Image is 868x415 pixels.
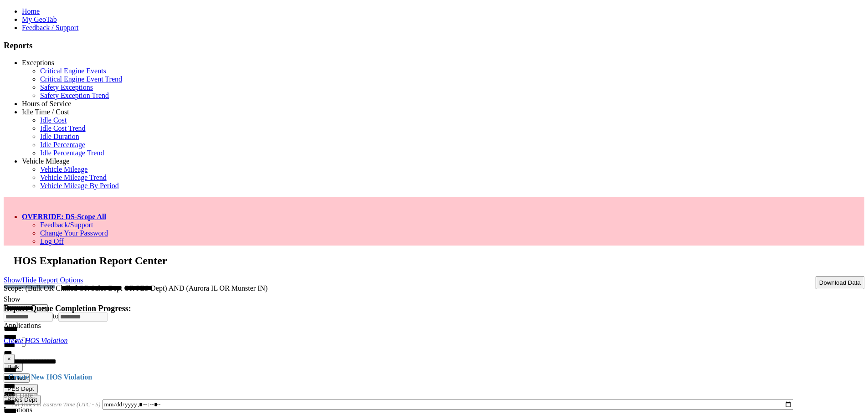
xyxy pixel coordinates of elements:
a: Idle Percentage Trend [40,149,104,157]
a: Create HOS Violation [4,337,67,344]
a: Feedback/Support [40,221,93,229]
a: Critical Engine Event Trend [40,75,122,83]
a: Vehicle Mileage By Period [40,182,119,190]
a: Show/Hide Report Options [4,274,83,286]
span: All Times in Eastern Time (UTC - 5) [12,401,101,408]
a: Idle Cost Trend [40,124,86,132]
a: Vehicle Mileage Trend [40,174,107,181]
span: to [53,312,58,320]
a: Critical Engine Events [40,67,106,75]
button: Download Data [816,276,864,289]
h4: Create New HOS Violation [4,373,864,381]
a: Idle Cost [40,116,67,124]
a: Exceptions [22,59,54,67]
label: Start Date:* [4,379,39,399]
a: Hours of Service [22,100,71,108]
a: Idle Percentage [40,141,85,149]
a: Home [22,7,40,15]
a: Log Off [40,237,64,245]
a: Vehicle Mileage [40,165,87,173]
a: Feedback / Support [22,24,78,31]
label: Show [4,295,20,303]
h4: Report Queue Completion Progress: [4,304,864,313]
button: × [4,354,15,364]
a: Safety Exception Trend [40,92,109,99]
a: Change Your Password [40,229,108,237]
h3: Reports [4,41,864,51]
h2: HOS Explanation Report Center [14,255,864,267]
a: Vehicle Mileage [22,157,69,165]
span: Scope: (Bulk OR Chilled OR Sales Dept OR PES Dept) AND (Aurora IL OR Munster IN) [4,284,267,292]
a: OVERRIDE: DS-Scope All [22,213,106,220]
a: Idle Time / Cost [22,108,69,116]
a: Safety Exceptions [40,83,93,91]
a: My GeoTab [22,15,57,23]
a: Idle Duration [40,133,79,140]
label: Applications [4,322,41,329]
